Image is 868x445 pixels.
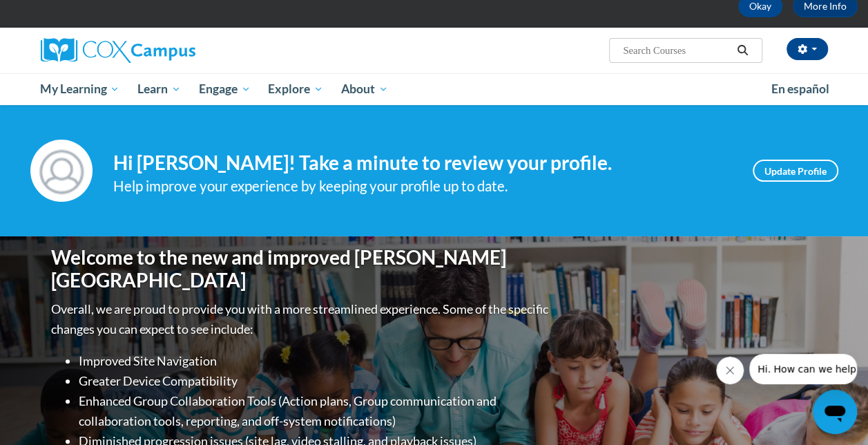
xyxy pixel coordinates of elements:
span: Explore [268,81,323,97]
div: Main menu [30,73,838,105]
a: Update Profile [753,160,838,182]
span: Engage [199,81,251,97]
li: Improved Site Navigation [79,351,552,371]
img: Profile Image [30,140,93,202]
span: My Learning [40,81,119,97]
p: Overall, we are proud to provide you with a more streamlined experience. Some of the specific cha... [51,299,552,339]
h4: Hi [PERSON_NAME]! Take a minute to review your profile. [113,151,732,175]
span: En español [771,82,829,96]
a: En español [762,75,838,104]
h1: Welcome to the new and improved [PERSON_NAME][GEOGRAPHIC_DATA] [51,246,552,292]
iframe: Message from company [749,354,857,384]
a: Learn [128,73,190,105]
a: Cox Campus [41,38,289,63]
iframe: Close message [716,357,744,384]
li: Enhanced Group Collaboration Tools (Action plans, Group communication and collaboration tools, re... [79,391,552,431]
iframe: Button to launch messaging window [813,390,857,434]
button: Account Settings [787,38,828,60]
button: Search [732,42,753,59]
a: Explore [259,73,332,105]
li: Greater Device Compatibility [79,371,552,391]
a: About [332,73,397,105]
span: Learn [137,81,181,97]
img: Cox Campus [41,38,195,63]
span: Hi. How can we help? [8,10,112,21]
a: My Learning [32,73,129,105]
a: Engage [190,73,260,105]
span: About [341,81,388,97]
input: Search Courses [621,42,732,59]
div: Help improve your experience by keeping your profile up to date. [113,175,732,198]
